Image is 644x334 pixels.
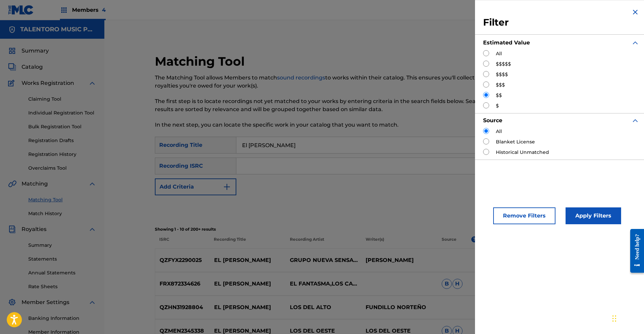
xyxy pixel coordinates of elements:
[496,92,502,99] label: $$
[496,138,535,145] label: Blanket License
[155,303,210,311] p: QZHN31928804
[28,196,96,203] a: Matching Tool
[22,180,48,188] span: Matching
[8,47,16,55] img: Summary
[285,303,361,311] p: LOS DEL ALTO
[209,236,285,248] p: Recording Title
[612,308,616,329] div: Drag
[88,298,96,306] img: expand
[471,236,477,242] span: ?
[28,96,96,103] a: Claiming Tool
[155,97,493,113] p: The first step is to locate recordings not yet matched to your works by entering criteria in the ...
[28,315,96,322] a: Banking Information
[496,50,502,57] label: All
[8,225,16,233] img: Royalties
[209,280,285,288] p: EL [PERSON_NAME]
[155,226,594,232] p: Showing 1 - 10 of 200+ results
[610,302,644,334] iframe: Chat Widget
[28,123,96,130] a: Bulk Registration Tool
[155,54,248,69] h2: Matching Tool
[155,178,236,195] button: Add Criteria
[483,16,639,29] h3: Filter
[22,298,69,306] span: Member Settings
[155,236,209,248] p: ISRC
[28,151,96,158] a: Registration History
[8,180,16,188] img: Matching
[631,8,639,16] img: close
[496,61,511,68] label: $$$$$
[8,47,49,55] a: SummarySummary
[285,236,361,248] p: Recording Artist
[155,256,210,264] p: QZFYX2290025
[566,207,621,224] button: Apply Filters
[88,225,96,233] img: expand
[493,207,555,224] button: Remove Filters
[496,81,505,89] label: $$$
[8,63,43,71] a: CatalogCatalog
[155,280,210,288] p: FRX872334626
[631,39,639,47] img: expand
[285,280,361,288] p: EL FANTASMA,LOS CANELOS DE DURANGO
[28,269,96,276] a: Annual Statements
[22,63,43,71] span: Catalog
[22,79,74,87] span: Works Registration
[28,109,96,116] a: Individual Registration Tool
[8,63,16,71] img: Catalog
[28,283,96,290] a: Rate Sheets
[361,303,437,311] p: FUNDILLO NORTEÑO
[361,236,437,248] p: Writer(s)
[8,79,17,87] img: Works Registration
[72,6,106,14] span: Members
[442,279,452,289] span: B
[8,5,34,15] img: MLC Logo
[155,121,493,129] p: In the next step, you can locate the specific work in your catalog that you want to match.
[442,236,456,248] p: Source
[496,102,499,109] label: $
[8,26,16,34] img: Accounts
[102,7,106,13] span: 4
[28,210,96,217] a: Match History
[155,137,594,222] form: Search Form
[20,26,96,33] h5: TALENTORO MUSIC PUBLISHING
[496,128,502,135] label: All
[28,242,96,249] a: Summary
[483,39,530,46] strong: Estimated Value
[452,279,463,289] span: H
[361,256,437,264] p: [PERSON_NAME]
[28,256,96,263] a: Statements
[88,180,96,188] img: expand
[483,117,502,124] strong: Source
[28,137,96,144] a: Registration Drafts
[8,298,16,306] img: Member Settings
[22,47,49,55] span: Summary
[223,183,231,191] img: 9d2ae6d4665cec9f34b9.svg
[631,116,639,125] img: expand
[209,256,285,264] p: EL [PERSON_NAME]
[209,303,285,311] p: EL [PERSON_NAME]
[277,74,325,81] a: sound recordings
[22,225,46,233] span: Royalties
[625,224,644,278] iframe: Resource Center
[285,256,361,264] p: GRUPO NUEVA SENSACION
[28,165,96,172] a: Overclaims Tool
[60,6,68,14] img: Top Rightsholders
[155,74,493,90] p: The Matching Tool allows Members to match to works within their catalog. This ensures you'll coll...
[496,71,508,78] label: $$$$
[88,79,96,87] img: expand
[496,149,549,156] label: Historical Unmatched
